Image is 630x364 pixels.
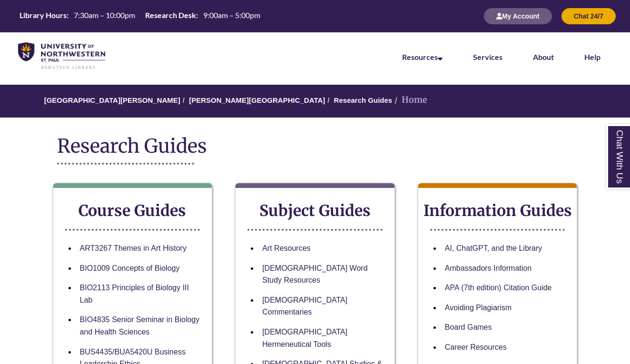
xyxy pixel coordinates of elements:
[16,10,70,20] th: Library Hours:
[584,52,600,61] a: Help
[484,12,552,20] a: My Account
[533,52,554,61] a: About
[141,10,199,20] th: Research Desk:
[16,10,264,23] a: Hours Today
[445,284,552,292] a: APA (7th edition) Citation Guide
[203,10,260,20] span: 9:00am – 5:00pm
[561,8,616,24] button: Chat 24/7
[402,52,443,61] a: Resources
[445,244,542,252] a: AI, ChatGPT, and the Library
[262,244,310,252] a: Art Resources
[445,264,532,272] a: Ambassadors Information
[392,93,427,107] li: Home
[18,42,105,70] img: UNWSP Library Logo
[80,315,200,336] a: BIO4835 Senior Seminar in Biology and Health Sciences
[80,244,187,252] a: ART3267 Themes in Art History
[445,343,507,351] a: Career Resources
[74,10,135,20] span: 7:30am – 10:00pm
[57,134,207,158] span: Research Guides
[423,201,572,220] strong: Information Guides
[80,284,189,304] a: BIO2113 Principles of Biology III Lab
[445,304,512,312] a: Avoiding Plagiarism
[16,10,264,22] table: Hours Today
[189,96,325,104] a: [PERSON_NAME][GEOGRAPHIC_DATA]
[80,264,180,272] a: BIO1009 Concepts of Biology
[262,264,367,285] a: [DEMOGRAPHIC_DATA] Word Study Resources
[259,201,371,220] strong: Subject Guides
[334,96,393,104] a: Research Guides
[473,52,502,61] a: Services
[262,328,347,348] a: [DEMOGRAPHIC_DATA] Hermeneutical Tools
[262,296,347,316] a: [DEMOGRAPHIC_DATA] Commentaries
[44,96,180,104] a: [GEOGRAPHIC_DATA][PERSON_NAME]
[445,323,492,331] a: Board Games
[79,201,186,220] strong: Course Guides
[484,8,552,24] button: My Account
[561,12,616,20] a: Chat 24/7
